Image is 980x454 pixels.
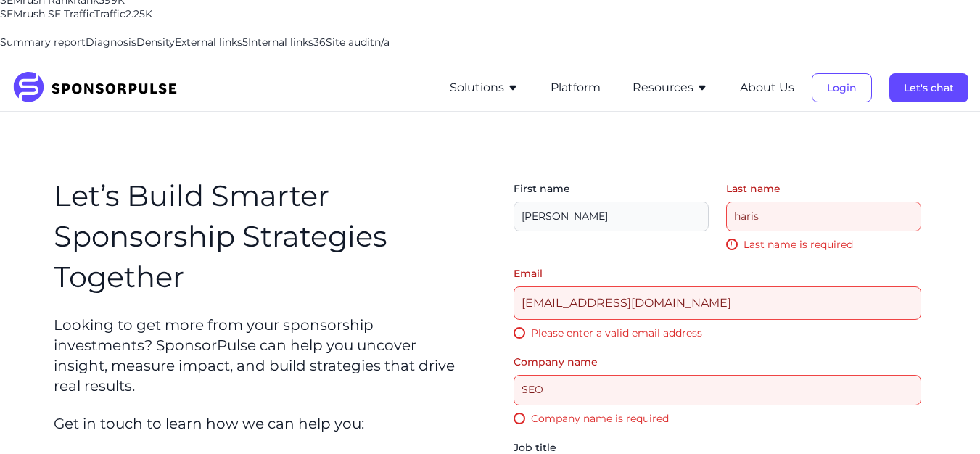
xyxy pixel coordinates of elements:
[726,181,921,196] label: Last name
[514,181,709,196] label: First name
[633,79,708,96] button: Resources
[531,326,702,340] span: Please enter a valid email address
[450,79,519,96] button: Solutions
[125,7,152,20] a: 2.25K
[54,413,473,434] p: Get in touch to learn how we can help you:
[94,7,125,20] span: Traffic
[551,81,601,94] a: Platform
[726,239,738,250] span: !
[175,36,242,49] span: External links
[907,384,980,454] iframe: Chat Widget
[740,81,794,94] a: About Us
[551,79,601,96] button: Platform
[54,315,473,396] p: Looking to get more from your sponsorship investments? SponsorPulse can help you uncover insight,...
[54,176,473,297] h1: Let’s Build Smarter Sponsorship Strategies Together
[514,413,525,424] span: !
[313,36,326,49] span: 36
[812,73,872,102] button: Login
[514,266,921,281] label: Email
[514,355,921,369] label: Company name
[326,36,374,49] span: Site audit
[326,36,390,49] a: Site auditn/a
[740,79,794,96] button: About Us
[374,36,390,49] span: n/a
[514,327,525,339] span: !
[248,36,313,49] span: Internal links
[12,72,188,104] img: SponsorPulse
[812,81,872,94] a: Login
[744,237,853,252] span: Last name is required
[889,73,968,102] button: Let's chat
[889,81,968,94] a: Let's chat
[86,36,136,49] span: Diagnosis
[242,36,248,49] span: 5
[531,411,669,426] span: Company name is required
[136,36,175,49] span: Density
